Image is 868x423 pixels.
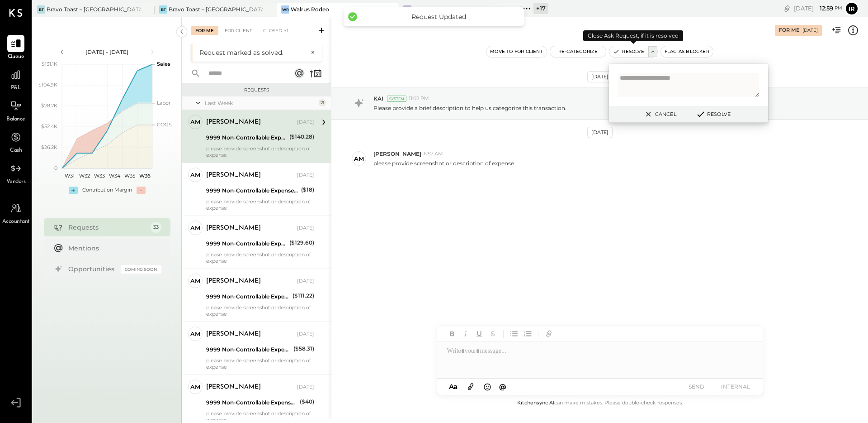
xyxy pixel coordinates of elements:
div: [DATE] [587,71,613,82]
div: please provide screenshot or description of expense [206,251,314,264]
div: For Me [191,26,218,35]
span: @ [499,382,506,391]
div: AM [354,154,364,163]
div: AM [190,383,200,391]
div: AM [190,118,200,126]
div: Contribution Margin [82,187,132,194]
text: W36 [139,173,150,179]
a: Cash [0,129,31,155]
div: [DATE] [802,27,818,34]
span: a [453,382,458,391]
div: ($129.60) [289,238,314,247]
button: Cancel [640,108,679,120]
button: Ir [844,1,859,16]
button: Underline [473,328,485,340]
text: $78.7K [41,102,57,109]
div: Coming Soon [121,265,161,274]
div: 9999 Non-Controllable Expenses:Other Income and Expenses:To Be Classified P&L [206,133,287,142]
div: ($18) [301,185,314,194]
div: ($111.22) [292,291,314,300]
a: P&L [0,66,31,92]
div: ($58.31) [293,344,314,353]
span: 11:02 PM [409,95,429,102]
button: Ordered List [522,328,533,340]
span: Cash [10,147,22,155]
div: Last Week [205,99,316,107]
div: Bravo Toast – [GEOGRAPHIC_DATA] [169,5,263,13]
text: $104.9K [38,82,57,88]
div: [DATE] [587,127,613,138]
div: [PERSON_NAME] [206,330,261,339]
div: [PERSON_NAME] [206,171,261,180]
div: please provide screenshot or description of expense [206,198,314,211]
div: Request marked as solved. [199,48,306,57]
div: [DATE] - [DATE] [69,48,146,56]
div: Bravo Toast – [GEOGRAPHIC_DATA] [47,5,141,13]
text: $52.4K [41,123,57,130]
button: Aa [446,382,461,392]
div: 9999 Non-Controllable Expenses:Other Income and Expenses:To Be Classified P&L [206,398,297,407]
button: SEND [679,380,715,393]
div: + 17 [533,3,548,14]
div: 9999 Non-Controllable Expenses:Other Income and Expenses:To Be Classified P&L [206,292,290,301]
div: [DATE] [794,4,842,13]
div: Requests [68,223,146,232]
div: Walrus Rodeo [291,5,329,13]
div: AM [190,224,200,232]
span: KAI [373,95,383,102]
button: @ [496,381,509,392]
div: Mentions [68,244,157,253]
div: AM [190,171,200,179]
span: [PERSON_NAME] [373,150,421,158]
div: 9999 Non-Controllable Expenses:Other Income and Expenses:To Be Classified P&L [206,186,298,195]
p: please provide screenshot or description of expense [373,159,514,167]
button: Re-Categorize [550,46,606,57]
div: please provide screenshot or description of expense [206,357,314,370]
div: please provide screenshot or description of expense [206,410,314,423]
div: [DATE] [297,172,314,179]
span: Accountant [2,218,30,226]
span: +1 [284,28,288,34]
button: Resolve [693,109,733,120]
div: Closed [259,26,293,35]
text: COGS [157,121,172,128]
div: ($40) [300,397,314,406]
text: W34 [109,173,121,179]
p: Please provide a brief description to help us categorize this transaction. [373,104,566,112]
button: INTERNAL [717,380,754,393]
span: Balance [6,115,25,124]
div: [PERSON_NAME] [206,224,261,233]
span: P&L [11,84,21,92]
div: [PERSON_NAME] [206,277,261,286]
button: Bold [446,328,458,340]
div: 21 [319,99,326,106]
div: [PERSON_NAME] [206,118,261,127]
span: Queue [8,53,24,61]
div: please provide screenshot or description of expense [206,145,314,158]
div: BD [403,5,411,14]
span: Vendors [6,178,26,186]
div: [DATE] [297,331,314,338]
div: BT [159,5,167,14]
div: Requests [186,87,326,93]
span: 6:57 AM [424,150,443,158]
a: Accountant [0,200,31,226]
a: Queue [0,35,31,61]
div: copy link [783,4,792,13]
div: BT [37,5,45,14]
text: 0 [54,165,57,171]
div: + [69,187,78,194]
div: AM [190,330,200,338]
div: - [137,187,146,194]
div: [DATE] [297,225,314,232]
div: 9999 Non-Controllable Expenses:Other Income and Expenses:To Be Classified P&L [206,239,287,248]
text: $26.2K [41,144,57,150]
text: Sales [157,61,170,67]
button: Italic [460,328,472,340]
text: W35 [124,173,135,179]
div: [DATE] [297,278,314,285]
a: Balance [0,97,31,124]
div: 9999 Non-Controllable Expenses:Other Income and Expenses:To Be Classified P&L [206,345,291,354]
text: W31 [64,173,74,179]
div: ($140.28) [289,132,314,141]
